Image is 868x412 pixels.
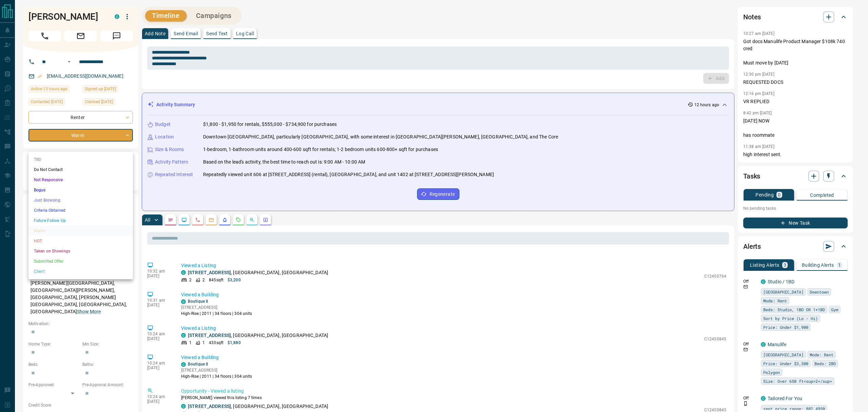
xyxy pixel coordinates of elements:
[28,256,133,266] li: Submitted Offer
[28,205,133,216] li: Criteria Obtained
[28,236,133,246] li: HOT
[28,266,133,277] li: Client
[28,154,133,165] li: TBD
[28,246,133,256] li: Taken on Showings
[28,175,133,185] li: Not Responsive
[28,195,133,205] li: Just Browsing
[28,216,133,226] li: Future Follow Up
[28,165,133,175] li: Do Not Contact
[28,185,133,195] li: Bogus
